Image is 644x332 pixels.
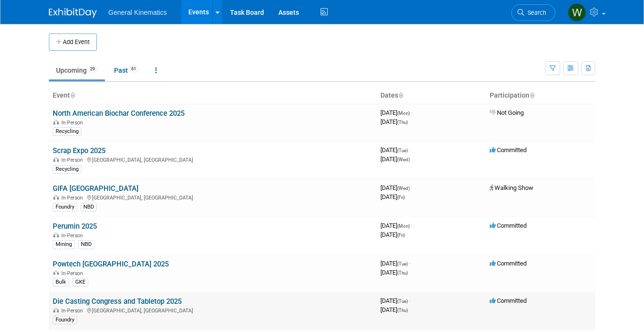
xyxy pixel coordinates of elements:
div: Bulk [53,278,69,287]
span: Committed [490,146,527,154]
span: In-Person [61,157,86,163]
div: Mining [53,240,75,249]
div: Recycling [53,127,81,136]
span: In-Person [61,232,86,239]
div: [GEOGRAPHIC_DATA], [GEOGRAPHIC_DATA] [53,193,373,201]
img: In-Person Event [53,270,59,275]
span: (Thu) [397,120,408,125]
a: GIFA [GEOGRAPHIC_DATA] [53,184,138,193]
span: (Thu) [397,308,408,313]
span: [DATE] [380,118,408,125]
a: Powtech [GEOGRAPHIC_DATA] 2025 [53,260,169,268]
div: GKE [72,278,88,287]
a: Sort by Event Name [70,91,75,99]
div: Foundry [53,316,77,324]
span: [DATE] [380,109,413,116]
th: Dates [377,88,486,104]
div: [GEOGRAPHIC_DATA], [GEOGRAPHIC_DATA] [53,306,373,314]
span: (Mon) [397,223,410,229]
div: Recycling [53,165,81,174]
span: [DATE] [380,184,413,191]
span: [DATE] [380,231,405,238]
span: In-Person [61,308,86,314]
a: Search [511,4,555,21]
span: (Tue) [397,261,408,266]
span: (Tue) [397,299,408,304]
img: In-Person Event [53,120,59,124]
span: - [411,109,413,116]
a: Past61 [107,61,146,79]
img: In-Person Event [53,308,59,312]
span: [DATE] [380,297,411,304]
span: [DATE] [380,146,411,154]
a: Sort by Participation Type [529,91,534,99]
span: - [411,222,413,229]
div: Foundry [53,203,77,211]
div: NBD [80,203,97,211]
span: [DATE] [380,306,408,313]
a: Perumin 2025 [53,222,97,231]
img: In-Person Event [53,195,59,199]
span: (Wed) [397,157,410,162]
div: [GEOGRAPHIC_DATA], [GEOGRAPHIC_DATA] [53,155,373,163]
span: Search [524,9,546,16]
span: [DATE] [380,193,405,200]
span: Committed [490,297,527,304]
span: (Thu) [397,270,408,276]
span: - [409,146,411,154]
span: General Kinematics [108,9,167,16]
span: In-Person [61,120,86,126]
span: Committed [490,222,527,229]
span: [DATE] [380,155,410,163]
th: Event [49,88,377,104]
span: [DATE] [380,260,411,267]
span: In-Person [61,270,86,277]
span: (Fri) [397,195,405,200]
th: Participation [486,88,595,104]
span: Walking Show [490,184,533,191]
a: Upcoming29 [49,61,105,79]
span: (Fri) [397,232,405,238]
span: - [409,297,411,304]
span: - [411,184,413,191]
span: (Mon) [397,111,410,116]
img: In-Person Event [53,232,59,237]
span: 29 [87,66,98,73]
img: ExhibitDay [49,8,97,18]
button: Add Event [49,33,97,51]
span: 61 [128,66,139,73]
a: Sort by Start Date [398,91,403,99]
span: In-Person [61,195,86,201]
span: Committed [490,260,527,267]
span: [DATE] [380,222,413,229]
span: (Tue) [397,148,408,153]
span: - [409,260,411,267]
a: North American Biochar Conference 2025 [53,109,184,118]
img: Whitney Swanson [568,3,586,22]
div: NBD [78,240,94,249]
a: Die Casting Congress and Tabletop 2025 [53,297,182,306]
span: (Wed) [397,186,410,191]
span: [DATE] [380,269,408,276]
a: Scrap Expo 2025 [53,146,105,155]
img: In-Person Event [53,157,59,162]
span: Not Going [490,109,524,116]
